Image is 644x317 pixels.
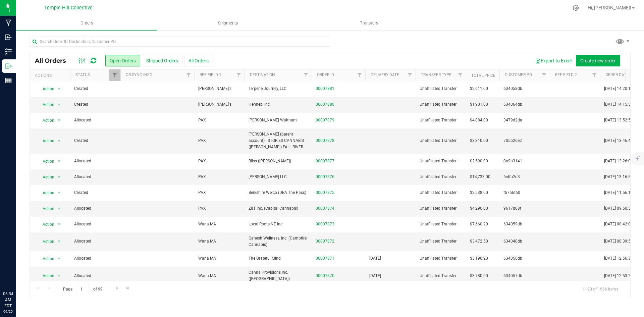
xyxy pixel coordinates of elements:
a: Customer PO [505,72,532,77]
span: select [55,220,63,229]
span: [PERSON_NAME] Waltham [249,117,308,123]
span: Action [37,188,55,198]
span: Unaffiliated Transfer [420,273,462,279]
span: PAX [198,205,206,212]
span: Local Roots NE Inc. [249,221,308,227]
span: Allocated [74,255,116,262]
inline-svg: Inventory [5,48,12,55]
span: [DATE] 12:56:34 EDT [604,255,641,262]
span: Created [74,190,116,196]
span: [DATE] [369,255,381,262]
span: [DATE] 13:26:02 EDT [604,158,641,164]
span: Unaffiliated Transfer [420,221,462,227]
inline-svg: Manufacturing [5,19,12,26]
span: 0a9b3141 [503,158,546,164]
span: 3479d2da [503,117,546,123]
a: 00007881 [316,86,334,92]
span: Action [37,237,55,246]
a: 00007875 [316,190,334,196]
span: [DATE] 14:20:18 EDT [604,86,641,92]
inline-svg: Outbound [5,63,12,69]
a: Go to the last page [123,284,133,293]
span: [PERSON_NAME]'s [198,101,231,108]
span: Wana MA [198,255,216,262]
button: Create new order [576,55,620,66]
span: 634056db [503,255,546,262]
span: $2,538.00 [470,190,488,196]
a: 00007877 [316,158,334,164]
span: 705b26e2 [503,138,546,144]
span: select [55,254,63,263]
span: PAX [198,190,206,196]
a: Filter [301,69,312,81]
span: Wana MA [198,273,216,279]
span: [PERSON_NAME] LLC [249,174,308,180]
a: Go to the next page [112,284,122,293]
span: Created [74,86,116,92]
input: 1 [77,284,89,294]
span: PAX [198,138,206,144]
span: 634057db [503,273,546,279]
span: select [55,100,63,109]
span: [DATE] 09:50:58 EDT [604,205,641,212]
span: Create new order [580,58,616,63]
span: Allocated [74,174,116,180]
span: [PERSON_NAME] (parent account) | STORIES CANNABIS ([PERSON_NAME]) FALL RIVER [249,131,308,151]
span: $2,590.00 [470,158,488,164]
button: Shipped Orders [142,55,182,66]
span: Berkshire Welco (DBA The Pass) [249,190,308,196]
span: Temple Hill Collective [44,5,93,11]
span: 9617d08f [503,205,546,212]
span: The Grateful Mind [249,255,308,262]
a: 00007873 [316,221,334,227]
span: All Orders [35,57,73,64]
iframe: Resource center [7,263,27,283]
span: [DATE] 13:16:54 EDT [604,174,641,180]
a: Order Date [605,72,629,77]
span: $3,780.00 [470,273,488,279]
a: 00007871 [316,255,334,262]
a: Filter [455,69,466,81]
a: Destination [250,72,275,77]
a: Filter [183,69,194,81]
span: $4,290.00 [470,205,488,212]
span: $3,190.20 [470,255,488,262]
span: Terpene Journey, LLC [249,86,308,92]
span: $2,611.00 [470,86,488,92]
a: Filter [589,69,600,81]
span: Action [37,100,55,109]
span: Action [37,204,55,213]
a: Ref Field 1 [200,72,221,77]
a: Shipments [157,16,299,30]
span: [DATE] 11:56:17 EDT [604,190,641,196]
a: Filter [405,69,416,81]
a: Total Price [471,73,495,78]
span: select [55,157,63,166]
span: PAX [198,117,206,123]
span: Allocated [74,221,116,227]
span: Hi, [PERSON_NAME]! [588,5,631,10]
a: Transfer Type [421,72,451,77]
span: $4,884.00 [470,117,488,123]
a: 00007876 [316,174,334,180]
span: Wana MA [198,238,216,245]
a: 00007878 [316,138,334,144]
span: Created [74,138,116,144]
span: [PERSON_NAME]'s [198,86,231,92]
span: PAX [198,158,206,164]
div: Actions [35,73,67,78]
span: Wana MA [198,221,216,227]
span: 634048db [503,238,546,245]
a: 00007872 [316,238,334,245]
span: Unaffiliated Transfer [420,255,462,262]
span: Allocated [74,238,116,245]
span: Unaffiliated Transfer [420,174,462,180]
a: Order ID [317,72,334,77]
span: Page of 99 [57,284,108,294]
a: Filter [354,69,365,81]
iframe: Resource center unread badge [20,262,28,270]
span: Allocated [74,117,116,123]
span: select [55,84,63,94]
span: 634058db [503,86,546,92]
span: Allocated [74,158,116,164]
